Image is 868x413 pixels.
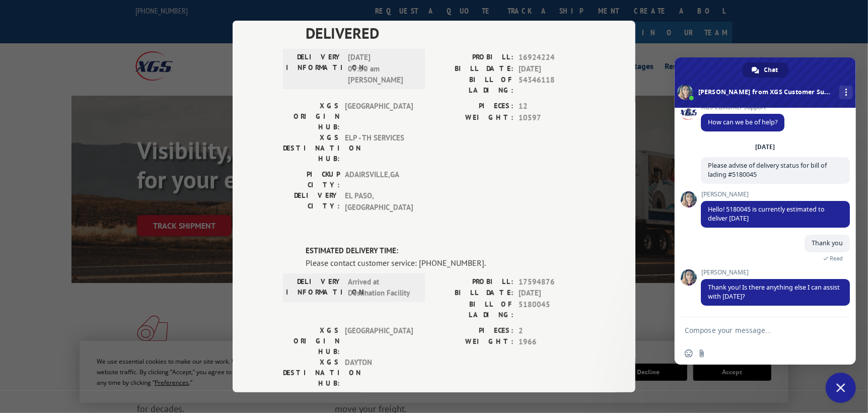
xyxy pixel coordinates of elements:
[743,62,788,78] div: Chat
[519,336,585,348] span: 1966
[830,255,843,262] span: Read
[685,326,824,335] textarea: Compose your message...
[286,277,343,299] label: DELIVERY INFORMATION:
[519,277,585,288] span: 17594876
[345,325,413,357] span: [GEOGRAPHIC_DATA]
[812,239,843,247] span: Thank you
[434,63,514,75] label: BILL DATE:
[826,373,856,403] div: Close chat
[519,299,585,320] span: 5180045
[839,86,853,99] div: More channels
[345,190,413,213] span: EL PASO , [GEOGRAPHIC_DATA]
[306,22,585,44] span: DELIVERED
[434,112,514,124] label: WEIGHT:
[708,205,825,223] span: Hello! 5180045 is currently estimated to deliver [DATE]
[283,190,340,213] label: DELIVERY CITY:
[283,169,340,190] label: PICKUP CITY:
[434,325,514,337] label: PIECES:
[283,132,340,164] label: XGS DESTINATION HUB:
[283,357,340,389] label: XGS DESTINATION HUB:
[345,357,413,389] span: DAYTON
[519,52,585,63] span: 16924224
[434,299,514,320] label: BILL OF LADING:
[756,144,775,150] div: [DATE]
[345,101,413,132] span: [GEOGRAPHIC_DATA]
[708,118,777,126] span: How can we be of help?
[434,336,514,348] label: WEIGHT:
[764,62,778,78] span: Chat
[434,288,514,299] label: BILL DATE:
[434,101,514,112] label: PIECES:
[698,350,706,358] span: Send a file
[701,269,850,276] span: [PERSON_NAME]
[434,52,514,63] label: PROBILL:
[283,325,340,357] label: XGS ORIGIN HUB:
[519,288,585,299] span: [DATE]
[283,101,340,132] label: XGS ORIGIN HUB:
[306,245,585,257] label: ESTIMATED DELIVERY TIME:
[306,257,585,269] div: Please contact customer service: [PHONE_NUMBER].
[685,350,693,358] span: Insert an emoji
[701,191,850,198] span: [PERSON_NAME]
[708,161,827,179] span: Please advise of delivery status for bill of lading #5180045
[519,101,585,112] span: 12
[348,52,416,86] span: [DATE] 09:30 am [PERSON_NAME]
[345,169,413,190] span: ADAIRSVILLE , GA
[519,75,585,96] span: 54346118
[519,112,585,124] span: 10597
[286,52,343,86] label: DELIVERY INFORMATION:
[345,132,413,164] span: ELP - TH SERVICES
[519,63,585,75] span: [DATE]
[434,75,514,96] label: BILL OF LADING:
[519,325,585,337] span: 2
[348,277,416,299] span: Arrived at Destination Facility
[701,104,784,111] span: XGS Customer Support
[434,277,514,288] label: PROBILL:
[708,283,840,301] span: Thank you! Is there anything else I can assist with [DATE]?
